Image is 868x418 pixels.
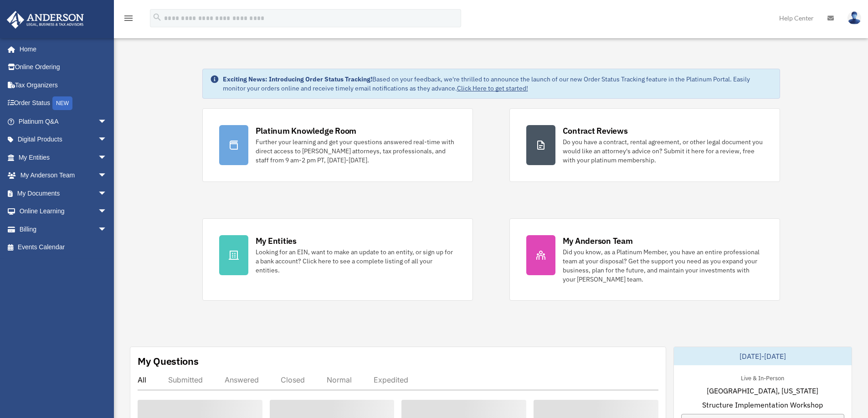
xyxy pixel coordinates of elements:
div: My Questions [138,354,199,368]
a: Online Learningarrow_drop_down [6,202,121,221]
a: My Entitiesarrow_drop_down [6,148,121,166]
img: User Pic [847,11,861,25]
div: Looking for an EIN, want to make an update to an entity, or sign up for a bank account? Click her... [256,247,456,275]
div: NEW [52,96,72,110]
strong: Exciting News: Introducing Order Status Tracking! [223,75,372,83]
a: Events Calendar [6,238,121,257]
div: Closed [281,375,305,384]
div: Do you have a contract, rental agreement, or other legal document you would like an attorney's ad... [563,137,763,165]
a: My Anderson Team Did you know, as a Platinum Member, you have an entire professional team at your... [509,218,780,301]
div: Expedited [374,375,408,384]
div: Platinum Knowledge Room [256,125,357,136]
a: My Anderson Teamarrow_drop_down [6,166,121,185]
a: My Entities Looking for an EIN, want to make an update to an entity, or sign up for a bank accoun... [202,218,473,301]
a: menu [123,16,134,24]
div: Further your learning and get your questions answered real-time with direct access to [PERSON_NAM... [256,137,456,165]
div: Based on your feedback, we're thrilled to announce the launch of our new Order Status Tracking fe... [223,75,772,93]
div: [DATE]-[DATE] [674,347,852,365]
span: arrow_drop_down [98,166,116,185]
span: arrow_drop_down [98,131,116,149]
span: [GEOGRAPHIC_DATA], [US_STATE] [707,385,818,396]
span: arrow_drop_down [98,184,116,203]
div: All [138,375,146,384]
div: Normal [327,375,352,384]
span: arrow_drop_down [98,112,116,131]
span: arrow_drop_down [98,148,116,167]
div: My Entities [256,235,297,247]
a: Billingarrow_drop_down [6,220,121,238]
i: search [152,12,162,22]
a: Contract Reviews Do you have a contract, rental agreement, or other legal document you would like... [509,108,780,182]
a: Order StatusNEW [6,94,121,113]
span: arrow_drop_down [98,202,116,221]
span: Structure Implementation Workshop [702,399,823,410]
a: My Documentsarrow_drop_down [6,184,121,202]
img: Anderson Advisors Platinum Portal [4,11,87,29]
i: menu [123,13,134,24]
div: Live & In-Person [734,373,791,382]
a: Online Ordering [6,58,121,76]
div: My Anderson Team [563,235,633,247]
div: Submitted [168,375,203,384]
a: Digital Productsarrow_drop_down [6,131,121,149]
a: Platinum Knowledge Room Further your learning and get your questions answered real-time with dire... [202,108,473,182]
a: Platinum Q&Aarrow_drop_down [6,112,121,131]
a: Home [6,40,116,58]
div: Answered [225,375,259,384]
a: Tax Organizers [6,76,121,94]
a: Click Here to get started! [457,84,528,92]
div: Did you know, as a Platinum Member, you have an entire professional team at your disposal? Get th... [563,247,763,284]
div: Contract Reviews [563,125,628,136]
span: arrow_drop_down [98,220,116,239]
